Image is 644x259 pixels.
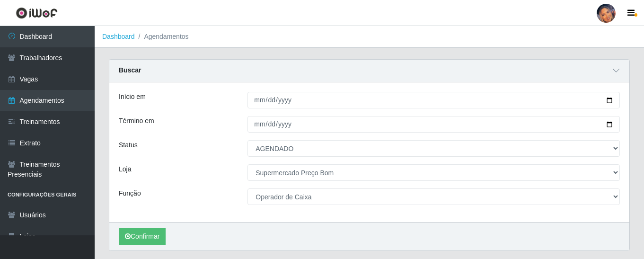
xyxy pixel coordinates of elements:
label: Status [119,140,138,150]
a: Dashboard [102,33,135,40]
input: 00/00/0000 [247,116,620,133]
label: Loja [119,164,131,174]
label: Início em [119,92,146,102]
label: Término em [119,116,154,126]
label: Função [119,188,141,198]
button: Confirmar [119,228,166,245]
input: 00/00/0000 [247,92,620,108]
li: Agendamentos [135,32,189,42]
strong: Buscar [119,66,141,74]
nav: breadcrumb [95,26,644,48]
img: CoreUI Logo [16,7,58,19]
